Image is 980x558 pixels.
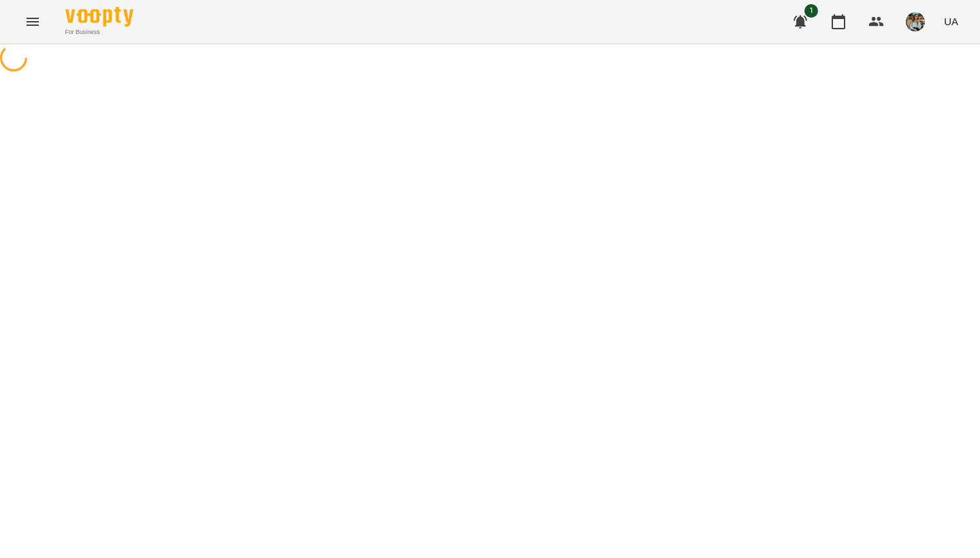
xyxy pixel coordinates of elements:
[906,12,925,31] img: 856b7ccd7d7b6bcc05e1771fbbe895a7.jfif
[65,7,133,27] img: Voopty Logo
[65,28,133,37] span: For Business
[804,4,818,18] span: 1
[16,5,49,38] button: Menu
[944,14,958,29] span: UA
[938,9,964,34] button: UA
